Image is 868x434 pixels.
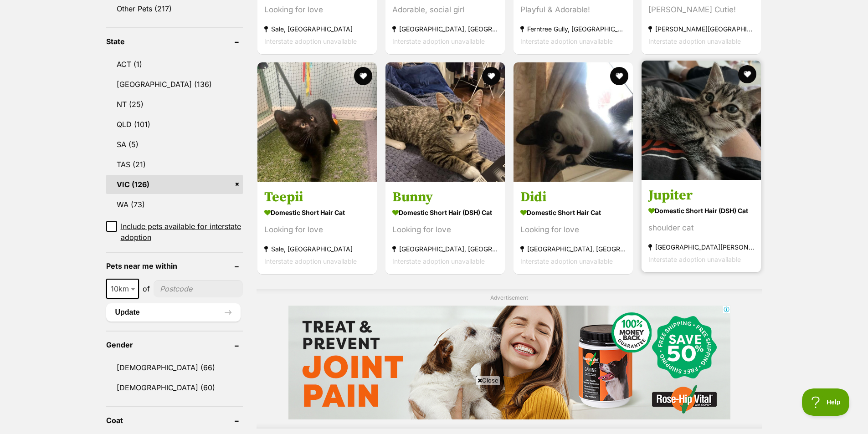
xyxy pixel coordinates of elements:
[392,206,498,219] strong: Domestic Short Hair (DSH) Cat
[257,182,377,274] a: Teepii Domestic Short Hair Cat Looking for love Sale, [GEOGRAPHIC_DATA] Interstate adoption unava...
[288,306,730,419] iframe: Advertisement
[520,22,626,35] strong: Ferntree Gully, [GEOGRAPHIC_DATA]
[264,257,357,265] span: Interstate adoption unavailable
[514,182,633,274] a: Didi Domestic Short Hair Cat Looking for love [GEOGRAPHIC_DATA], [GEOGRAPHIC_DATA] Interstate ado...
[648,255,741,263] span: Interstate adoption unavailable
[264,3,370,15] div: Looking for love
[154,280,243,297] input: postcode
[106,341,243,349] header: Gender
[106,262,243,270] header: Pets near me within
[264,243,370,255] strong: Sale, [GEOGRAPHIC_DATA]
[392,189,498,206] h3: Bunny
[268,388,600,429] iframe: Advertisement
[106,195,243,214] a: WA (73)
[264,224,370,236] div: Looking for love
[106,75,243,94] a: [GEOGRAPHIC_DATA] (136)
[520,257,613,265] span: Interstate adoption unavailable
[392,224,498,236] div: Looking for love
[143,283,150,294] span: of
[354,67,372,85] button: favourite
[385,182,505,274] a: Bunny Domestic Short Hair (DSH) Cat Looking for love [GEOGRAPHIC_DATA], [GEOGRAPHIC_DATA] Interst...
[264,37,357,45] span: Interstate adoption unavailable
[106,37,243,46] header: State
[648,204,754,217] strong: Domestic Short Hair (DSH) Cat
[392,243,498,255] strong: [GEOGRAPHIC_DATA], [GEOGRAPHIC_DATA]
[107,282,138,295] span: 10km
[106,416,243,424] header: Coat
[106,55,243,74] a: ACT (1)
[520,224,626,236] div: Looking for love
[802,388,850,416] iframe: Help Scout Beacon - Open
[257,289,762,429] div: Advertisement
[514,62,633,182] img: Didi - Domestic Short Hair Cat
[106,303,241,322] button: Update
[648,3,754,15] div: [PERSON_NAME] Cutie!
[106,378,243,397] a: [DEMOGRAPHIC_DATA] (60)
[264,206,370,219] strong: Domestic Short Hair Cat
[264,189,370,206] h3: Teepii
[482,67,500,85] button: favourite
[648,22,754,35] strong: [PERSON_NAME][GEOGRAPHIC_DATA]
[392,37,485,45] span: Interstate adoption unavailable
[106,115,243,134] a: QLD (101)
[106,279,139,299] span: 10km
[106,135,243,154] a: SA (5)
[106,95,243,114] a: NT (25)
[520,206,626,219] strong: Domestic Short Hair Cat
[392,3,498,15] div: Adorable, social girl
[648,241,754,253] strong: [GEOGRAPHIC_DATA][PERSON_NAME][GEOGRAPHIC_DATA]
[520,37,613,45] span: Interstate adoption unavailable
[476,376,500,385] span: Close
[648,37,741,45] span: Interstate adoption unavailable
[642,180,761,272] a: Jupiter Domestic Short Hair (DSH) Cat shoulder cat [GEOGRAPHIC_DATA][PERSON_NAME][GEOGRAPHIC_DATA...
[392,257,485,265] span: Interstate adoption unavailable
[520,243,626,255] strong: [GEOGRAPHIC_DATA], [GEOGRAPHIC_DATA]
[106,358,243,377] a: [DEMOGRAPHIC_DATA] (66)
[520,3,626,15] div: Playful & Adorable!
[392,22,498,35] strong: [GEOGRAPHIC_DATA], [GEOGRAPHIC_DATA]
[106,175,243,194] a: VIC (126)
[648,187,754,204] h3: Jupiter
[121,221,243,243] span: Include pets available for interstate adoption
[642,61,761,180] img: Jupiter - Domestic Short Hair (DSH) Cat
[739,65,757,83] button: favourite
[648,222,754,234] div: shoulder cat
[385,62,505,182] img: Bunny - Domestic Short Hair (DSH) Cat
[257,62,377,182] img: Teepii - Domestic Short Hair Cat
[106,155,243,174] a: TAS (21)
[106,221,243,243] a: Include pets available for interstate adoption
[610,67,628,85] button: favourite
[264,22,370,35] strong: Sale, [GEOGRAPHIC_DATA]
[520,189,626,206] h3: Didi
